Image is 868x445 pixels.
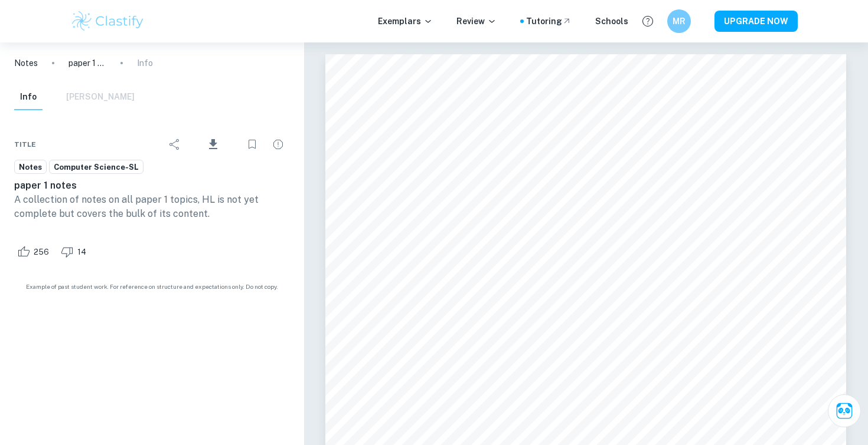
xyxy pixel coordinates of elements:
[27,246,56,258] span: 256
[14,282,290,291] span: Example of past student work. For reference on structure and expectations only. Do not copy.
[638,11,658,31] button: Help and Feedback
[526,15,572,28] a: Tutoring
[595,15,628,28] a: Schools
[14,57,38,70] a: Notes
[14,242,56,261] div: Like
[137,57,153,70] p: Info
[70,9,145,33] img: Clastify logo
[266,133,290,156] div: Report issue
[673,15,686,28] h6: MR
[14,179,290,193] h6: paper 1 notes
[714,11,798,32] button: UPGRADE NOW
[14,160,47,174] a: Notes
[14,84,43,110] button: Info
[49,160,143,174] a: Computer Science-SL
[71,246,93,258] span: 14
[828,394,861,427] button: Ask Clai
[240,133,264,156] div: Bookmark
[14,139,36,150] span: Title
[58,242,93,261] div: Dislike
[14,193,290,221] p: A collection of notes on all paper 1 topics, HL is not yet complete but covers the bulk of its co...
[189,129,238,160] div: Download
[163,133,187,156] div: Share
[15,161,46,173] span: Notes
[667,9,691,33] button: MR
[456,15,497,28] p: Review
[378,15,433,28] p: Exemplars
[68,57,106,70] p: paper 1 notes
[50,161,143,173] span: Computer Science-SL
